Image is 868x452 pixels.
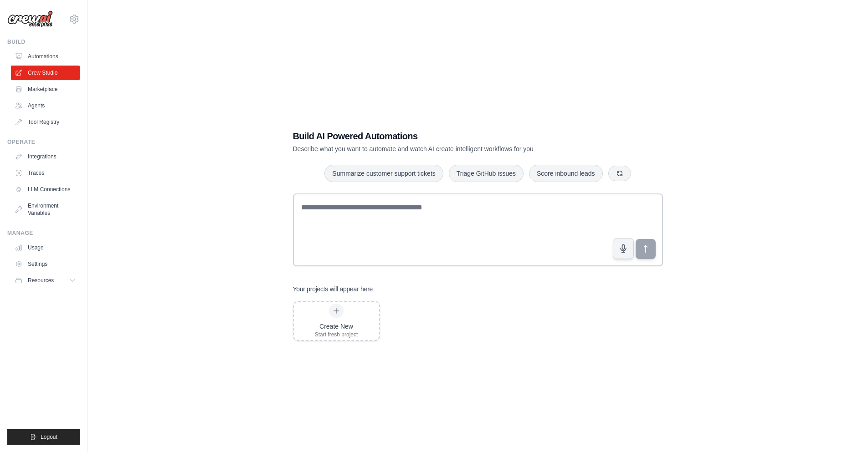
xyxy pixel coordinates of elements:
div: Operate [7,138,80,146]
a: Automations [11,49,80,64]
div: Create New [315,322,358,331]
button: Summarize customer support tickets [324,165,443,182]
h1: Build AI Powered Automations [293,130,599,142]
a: LLM Connections [11,182,80,197]
a: Environment Variables [11,198,80,220]
button: Click to speak your automation idea [613,238,634,259]
div: Build [7,38,80,46]
h3: Your projects will appear here [293,284,373,294]
a: Agents [11,98,80,113]
div: Start fresh project [315,331,358,338]
button: Triage GitHub issues [449,165,524,182]
a: Usage [11,240,80,255]
a: Crew Studio [11,66,80,80]
a: Integrations [11,149,80,164]
a: Settings [11,257,80,271]
button: Logout [7,429,80,445]
a: Marketplace [11,82,80,96]
p: Describe what you want to automate and watch AI create intelligent workflows for you [293,144,599,153]
button: Resources [11,273,80,288]
button: Get new suggestions [608,166,631,181]
span: Resources [28,277,54,284]
a: Traces [11,166,80,180]
span: Logout [41,433,57,441]
div: Manage [7,229,80,237]
img: Logo [7,10,53,28]
button: Score inbound leads [529,165,603,182]
a: Tool Registry [11,115,80,129]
